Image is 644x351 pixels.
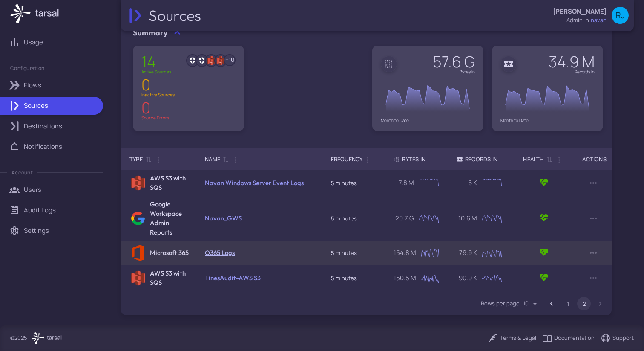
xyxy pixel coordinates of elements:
span: Active [539,247,549,259]
button: Go to page 1 [561,297,575,310]
span: Active [539,177,549,189]
div: Chart. Highcharts interactive chart. [479,174,505,191]
p: 79.9 K [457,248,477,258]
div: 34.9 M [549,54,595,70]
span: Summary [133,27,168,39]
div: Name [205,154,220,164]
td: 5 minutes [322,196,385,241]
span: RJ [615,11,625,20]
span: Active [539,272,549,284]
div: Rows per page [523,296,540,310]
svg: Interactive chart [479,270,505,287]
p: Configuration [10,64,44,72]
img: Auth0 [187,55,198,66]
p: Sources [24,101,48,110]
p: Users [24,185,41,194]
button: Row Actions [586,271,600,285]
a: Navan_GWS [205,214,242,222]
button: Go to previous page [545,297,558,310]
button: page 2 [577,297,591,310]
span: navan [591,16,607,25]
div: Type [129,154,143,164]
div: Chart. Highcharts interactive chart. [418,270,442,287]
div: Source Errors [141,116,169,120]
h6: Google Workspace Admin Reports [150,200,190,237]
svg: Interactive chart [416,210,442,227]
div: Inactive Sources [141,93,175,97]
a: Terms & Legal [488,333,536,343]
p: 20.7 G [394,214,414,223]
p: Usage [24,38,43,47]
h6: AWS S3 with SQS [150,269,190,287]
img: Google Workspace Admin Reports [130,210,146,226]
div: 57.6 G [433,54,475,70]
div: Chart. Highcharts interactive chart. [416,210,442,227]
svg: Interactive chart [416,174,442,191]
button: Summary [133,27,181,39]
p: 90.9 K [457,273,477,283]
p: © 2025 [10,334,27,342]
svg: Interactive chart [418,270,442,287]
a: Navan Windows Server Event Logs [205,179,304,187]
span: Sort by Health ascending [544,155,554,163]
button: [PERSON_NAME]admininnavanRJ [548,3,634,28]
div: Health [523,154,543,164]
div: Chart. Highcharts interactive chart. [416,174,442,191]
img: Microsoft 365 [130,245,146,261]
nav: pagination navigation [543,297,608,310]
img: AWS S3 with SQS [130,270,146,286]
p: Settings [24,226,49,235]
p: Flows [24,81,41,90]
button: Row Actions [586,176,600,190]
p: Audit Logs [24,206,56,215]
button: Row Actions [586,212,600,225]
a: O365 Logs [205,249,235,257]
div: Month to Date [381,118,475,122]
button: Row Actions [586,246,600,260]
svg: Interactive chart [479,174,505,191]
p: 10.6 M [457,214,477,223]
p: Account [11,169,32,176]
span: Sort by Type ascending [143,155,153,163]
p: 6 K [457,178,477,188]
div: Month to Date [500,118,595,122]
h6: Microsoft 365 [150,248,189,258]
div: Actions [582,154,606,164]
button: Column Actions [229,153,242,167]
svg: Interactive chart [418,244,443,261]
svg: Interactive chart [479,210,505,227]
svg: Interactive chart [500,78,594,118]
div: Chart. Highcharts interactive chart. [479,210,505,227]
div: Records In [457,154,497,164]
p: 154.8 M [394,248,416,258]
div: Support [601,333,634,343]
div: Chart. Highcharts interactive chart. [500,78,595,118]
span: Sort by Name ascending [220,155,230,163]
a: TinesAudit-AWS S3 [205,274,261,282]
img: AWS S3 [206,55,216,66]
p: Notifications [24,142,62,151]
button: Column Actions [361,153,374,167]
p: Destinations [24,122,62,131]
td: 5 minutes [322,241,385,265]
div: 0 [141,100,169,116]
div: Active Sources [141,70,171,74]
svg: Interactive chart [479,244,505,261]
a: Documentation [542,333,595,343]
div: Chart. Highcharts interactive chart. [381,78,475,118]
h2: Sources [149,6,203,24]
p: 150.5 M [394,273,416,283]
p: 7.8 M [394,178,414,188]
img: Auth0 [197,55,207,66]
td: 5 minutes [322,170,385,196]
div: admin [566,16,583,25]
div: 14 [141,54,171,70]
div: Frequency [331,154,363,164]
img: AWS S3 with SQS [130,175,146,191]
div: Bytes In [394,154,425,164]
img: AWS S3 with SQS [216,55,226,66]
